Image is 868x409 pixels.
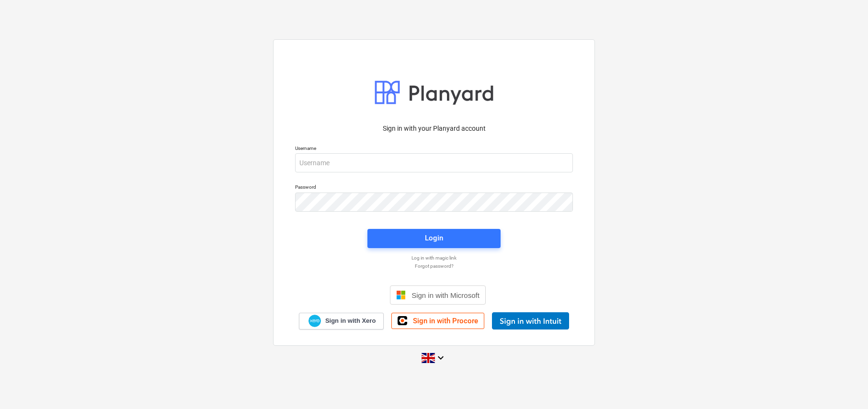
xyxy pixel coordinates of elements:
a: Sign in with Xero [299,313,384,329]
div: Login [425,232,443,244]
img: Microsoft logo [396,290,406,300]
a: Forgot password? [290,263,578,269]
a: Sign in with Procore [391,313,484,329]
p: Sign in with your Planyard account [295,124,573,134]
i: keyboard_arrow_down [435,352,446,364]
span: Sign in with Microsoft [411,291,480,299]
p: Username [295,145,573,153]
p: Password [295,184,573,192]
button: Login [367,229,501,248]
span: Sign in with Procore [413,317,478,325]
span: Sign in with Xero [325,317,376,325]
a: Log in with magic link [290,255,578,261]
input: Username [295,153,573,172]
img: Xero logo [308,315,321,328]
